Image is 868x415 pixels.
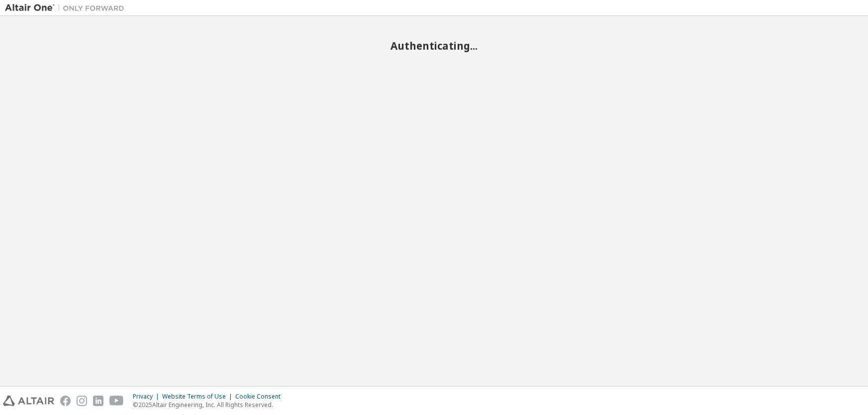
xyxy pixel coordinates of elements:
[133,393,162,401] div: Privacy
[3,396,54,406] img: altair_logo.svg
[235,393,287,401] div: Cookie Consent
[162,393,235,401] div: Website Terms of Use
[60,396,71,406] img: facebook.svg
[133,401,287,409] p: © 2025 Altair Engineering, Inc. All Rights Reserved.
[5,39,863,52] h2: Authenticating...
[93,396,103,406] img: linkedin.svg
[5,3,129,13] img: Altair One
[77,396,87,406] img: instagram.svg
[109,396,124,406] img: youtube.svg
